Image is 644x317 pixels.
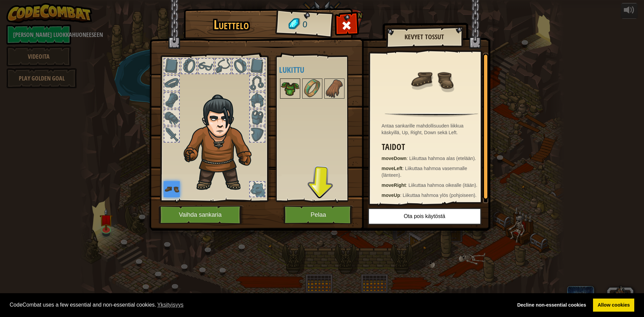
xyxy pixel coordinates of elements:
button: Pelaa [283,206,354,224]
div: Antaa sankarille mahdollisuuden liikkua käskyillä, Up, Right, Down sekä Left. [382,122,485,136]
strong: moveUp [382,193,400,198]
img: portrait.png [325,79,344,98]
img: hair_2.png [180,94,263,192]
a: learn more about cookies [156,300,185,310]
h4: Lukittu [279,65,363,74]
span: : [402,166,405,171]
strong: moveDown [382,156,407,161]
span: Liikuttaa hahmoa vasemmalle (länteen). [382,166,467,178]
a: allow cookies [593,299,634,312]
button: Ota pois käytöstä [368,208,481,225]
span: : [406,182,409,188]
span: : [400,193,403,198]
span: Liikuttaa hahmoa ylös (pohjoiseen). [403,193,477,198]
img: portrait.png [281,79,300,98]
strong: moveRight [382,182,406,188]
span: Liikuttaa hahmoa oikealle (itään). [409,182,477,188]
h2: Kevyet tossut [393,33,456,41]
img: hr.png [385,113,478,117]
h3: Taidot [382,143,485,152]
img: portrait.png [410,58,453,101]
span: 0 [302,18,308,31]
strong: moveLeft [382,166,402,171]
a: deny cookies [513,299,591,312]
img: portrait.png [303,79,322,98]
img: portrait.png [164,181,180,197]
span: : [407,156,409,161]
h1: Luettelo [189,18,274,32]
button: Vaihda sankaria [159,206,244,224]
span: Liikuttaa hahmoa alas (etelään). [409,156,476,161]
span: CodeCombat uses a few essential and non-essential cookies. [10,300,507,310]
